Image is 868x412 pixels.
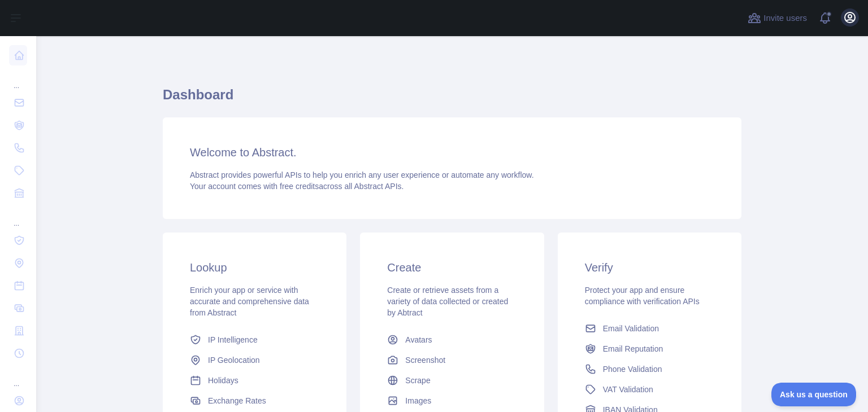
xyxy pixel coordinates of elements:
[190,144,714,160] h3: Welcome to Abstract.
[580,379,719,400] a: VAT Validation
[580,318,719,339] a: Email Validation
[383,391,521,411] a: Images
[745,9,809,27] button: Invite users
[208,334,258,345] span: IP Intelligence
[280,182,319,191] span: free credits
[405,395,431,406] span: Images
[9,68,27,90] div: ...
[585,260,714,275] h3: Verify
[208,375,238,386] span: Holidays
[9,205,27,228] div: ...
[190,170,534,179] span: Abstract provides powerful APIs to help you enrich any user experience or automate any workflow.
[185,330,324,350] a: IP Intelligence
[603,343,663,354] span: Email Reputation
[383,370,521,391] a: Scrape
[603,363,662,375] span: Phone Validation
[580,339,719,359] a: Email Reputation
[603,323,659,334] span: Email Validation
[185,350,324,370] a: IP Geolocation
[405,375,430,386] span: Scrape
[763,12,807,25] span: Invite users
[208,354,260,366] span: IP Geolocation
[163,86,741,113] h1: Dashboard
[580,359,719,379] a: Phone Validation
[190,260,319,275] h3: Lookup
[405,354,445,366] span: Screenshot
[603,384,653,395] span: VAT Validation
[190,286,309,317] span: Enrich your app or service with accurate and comprehensive data from Abstract
[9,366,27,388] div: ...
[387,286,508,317] span: Create or retrieve assets from a variety of data collected or created by Abtract
[208,395,266,406] span: Exchange Rates
[383,330,521,350] a: Avatars
[185,391,324,411] a: Exchange Rates
[387,260,517,275] h3: Create
[383,350,521,370] a: Screenshot
[190,182,403,191] span: Your account comes with across all Abstract APIs.
[405,334,432,345] span: Avatars
[771,383,857,406] iframe: Toggle Customer Support
[585,286,700,306] span: Protect your app and ensure compliance with verification APIs
[185,370,324,391] a: Holidays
